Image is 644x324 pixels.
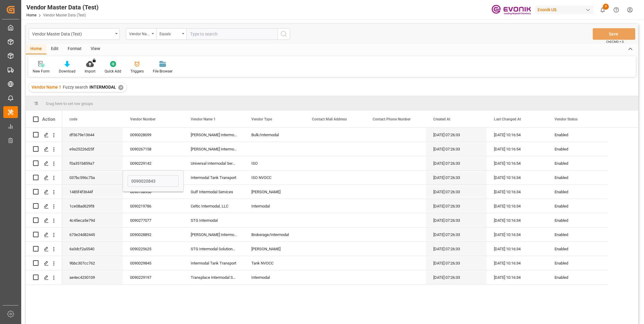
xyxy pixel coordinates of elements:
div: [PERSON_NAME] [244,242,305,256]
div: Press SPACE to select this row. [62,228,608,242]
img: Evonik-brand-mark-Deep-Purple-RGB.jpeg_1700498283.jpeg [491,5,531,15]
div: f0a351b859a7 [62,156,123,170]
div: [DATE] 07:26:33 [426,185,487,199]
div: [PERSON_NAME] Intermodal [183,142,244,156]
div: Intermodal Tank Transport [183,170,244,184]
div: 0090219786 [123,199,183,213]
div: Press SPACE to select this row. [26,185,62,199]
div: Enabled [555,142,601,156]
div: Press SPACE to select this row. [62,242,608,256]
div: Download [59,69,75,74]
div: [DATE] 07:26:33 [426,128,487,142]
div: 0090267158 [123,142,183,156]
div: 0090229197 [123,270,183,284]
button: Help Center [609,3,623,17]
div: e9a25226d25f [62,142,123,156]
div: ae4ec4230109 [62,270,123,284]
div: Enabled [555,185,601,199]
div: Enabled [555,157,601,170]
div: Press SPACE to select this row. [26,170,62,185]
div: Press SPACE to select this row. [62,270,608,285]
div: Enabled [555,171,601,185]
div: 0090029845 [123,256,183,270]
div: [DATE] 07:26:33 [426,142,487,156]
div: Enabled [555,199,601,213]
span: Drag here to set row groups [46,101,93,106]
div: Vendor Name 1 [129,30,150,37]
div: File Browser [153,69,173,74]
div: 0090028099 [123,128,183,142]
div: Intermodal [244,199,305,213]
div: [DATE] 10:16:34 [487,228,547,241]
div: Intermodal [244,270,305,284]
div: View [86,44,105,54]
div: 673e24d82445 [62,228,123,241]
span: Contact Phone Number [373,117,411,121]
span: Vendor Number [130,117,156,121]
div: Enabled [555,128,601,142]
div: Intermodal Tank Transport [183,256,244,270]
div: 1485f4f3644f [62,185,123,199]
div: Bulk/Intermodal [244,128,305,142]
div: ISO [244,156,305,170]
div: [DATE] 07:26:33 [426,256,487,270]
div: 037bc596c75a [62,170,123,184]
span: Vendor Name 1 [191,117,216,121]
button: open menu [126,28,156,40]
div: Press SPACE to select this row. [26,128,62,142]
div: [DATE] 07:26:33 [426,199,487,213]
div: [DATE] 10:16:54 [487,156,547,170]
div: Tank NVOCC [244,256,305,270]
span: Fuzzy search [63,85,88,89]
div: Gulf Intermodal Services [183,185,244,199]
div: Enabled [555,242,601,256]
div: Quick Add [105,69,121,74]
span: Created At [433,117,450,121]
div: Press SPACE to select this row. [26,256,62,270]
span: Last Changed At [494,117,521,121]
div: 1ce08ad629f8 [62,199,123,213]
div: Format [63,44,86,54]
div: [DATE] 10:16:34 [487,242,547,256]
div: 0090225625 [123,242,183,256]
div: 9bbc307cc762 [62,256,123,270]
div: [PERSON_NAME] Intermodal Bulk [183,128,244,142]
div: Press SPACE to select this row. [62,142,608,156]
button: open menu [156,28,186,40]
div: Brokerage/Intermodal [244,228,305,241]
div: [DATE] 10:16:34 [487,185,547,199]
div: Press SPACE to select this row. [62,213,608,228]
div: Press SPACE to select this row. [26,156,62,170]
div: [DATE] 10:16:34 [487,170,547,184]
div: [DATE] 07:26:33 [426,270,487,284]
div: 4c45eca5e79d [62,213,123,227]
div: Universal Intermodal Services, I [183,156,244,170]
button: open menu [29,28,120,40]
span: 9 [603,4,609,10]
div: STG Intermodal [183,213,244,227]
div: Press SPACE to select this row. [26,228,62,242]
div: [DATE] 07:26:33 [426,170,487,184]
div: Enabled [555,271,601,285]
div: Edit [46,44,63,54]
div: 0090229142 [123,156,183,170]
div: Press SPACE to select this row. [26,213,62,228]
div: Press SPACE to select this row. [26,242,62,256]
div: [PERSON_NAME] [244,185,305,199]
div: Press SPACE to select this row. [62,199,608,213]
div: 0090028892 [123,228,183,241]
div: Triggers [130,69,144,74]
div: 6a3dcf2a5540 [62,242,123,256]
button: Save [593,28,635,40]
div: df5679e13644 [62,128,123,142]
div: New Form [33,69,50,74]
div: Enabled [555,256,601,270]
a: Home [26,13,36,17]
div: Press SPACE to select this row. [62,256,608,270]
div: Press SPACE to select this row. [62,185,608,199]
div: [DATE] 07:26:33 [426,228,487,241]
div: [DATE] 07:26:33 [426,242,487,256]
div: Vendor Master Data (Test) [32,30,113,37]
div: 0090138950 [123,185,183,199]
div: 0090277077 [123,213,183,227]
